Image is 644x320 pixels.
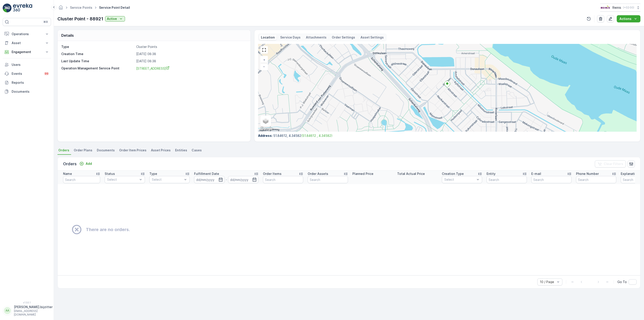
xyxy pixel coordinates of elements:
[619,17,631,21] p: Actions
[3,78,51,87] a: Reports
[86,226,130,233] h2: There are no orders.
[3,69,51,78] a: Events99
[228,176,259,183] input: dd/mm/yyyy
[3,4,12,13] img: logo
[105,16,125,21] button: Active
[151,148,171,152] span: Asset Prices
[621,172,639,176] p: Explanation
[136,52,246,56] p: [DATE] 08:38
[152,177,183,182] p: Select
[13,4,32,13] img: logo_light-DOdMpM7g.png
[12,50,42,54] p: Engagement
[617,15,640,22] button: Actions
[332,35,355,40] p: Order Settings
[136,45,246,49] p: Cluster Points
[397,172,425,176] p: Total Actual Price
[531,172,541,176] p: E-mail
[97,148,115,152] span: Documents
[604,162,623,166] p: Clear Filters
[617,280,627,284] span: Go To
[63,172,72,176] p: Name
[119,148,146,152] span: Order Item Prices
[263,172,282,176] p: Order Items
[263,176,303,183] input: Search
[487,172,496,176] p: Entity
[352,172,373,176] p: Planned Price
[63,176,100,183] input: Search
[258,134,273,137] span: Address :
[43,20,48,24] p: ⌘B
[261,47,267,53] a: View Fullscreen
[12,80,49,85] p: Reports
[107,17,117,21] p: Active
[444,177,475,182] p: Select
[194,172,219,176] p: Fulfillment Date
[273,134,301,137] span: 51.84612, 4.34582
[263,64,265,68] span: −
[3,39,51,47] button: Asset
[261,56,267,63] a: Zoom In
[612,5,621,10] p: Reinis
[259,126,274,132] img: Google
[308,172,328,176] p: Order Assets
[576,176,616,183] input: Search
[600,4,640,12] button: Reinis(+02:00)
[623,6,634,9] p: ( +02:00 )
[78,161,94,166] button: Add
[12,71,41,76] p: Events
[136,66,246,71] a: Ahrstraat 9 (2)
[14,309,53,316] p: [EMAIL_ADDRESS][DOMAIN_NAME]
[576,172,599,176] p: Phone Number
[261,35,275,40] p: Location
[70,6,92,9] a: Service Points
[45,72,48,75] p: 99
[3,305,51,316] button: AA[PERSON_NAME].bijzitter[EMAIL_ADDRESS][DOMAIN_NAME]
[58,7,63,11] a: Homepage
[4,307,11,314] div: AA
[12,89,49,94] p: Documents
[595,160,626,168] button: Clear Filters
[442,172,464,176] p: Creation Type
[61,45,134,49] p: Type
[280,35,301,40] p: Service Days
[12,41,42,45] p: Asset
[136,67,169,70] span: [STREET_ADDRESS]
[600,5,611,10] img: Reinis-Logo-Vrijstaand_Tekengebied-1-copy2_aBO4n7j.png
[301,134,333,137] a: (51.84612 , 4.34582)
[149,172,157,176] p: Type
[86,161,92,166] p: Add
[194,176,225,183] input: dd/mm/yyyy
[3,60,51,69] a: Users
[74,148,92,152] span: Order Plans
[63,161,77,167] p: Orders
[105,172,115,176] p: Status
[3,30,51,39] button: Operations
[12,62,49,67] p: Users
[3,301,51,304] span: v 1.50.1
[61,66,134,71] p: Operation Management Service Point
[3,47,51,56] button: Engagement
[259,126,274,132] a: Open this area in Google Maps (opens a new window)
[136,59,246,63] p: [DATE] 08:38
[14,305,53,309] p: [PERSON_NAME].bijzitter
[261,63,267,70] a: Zoom Out
[261,116,271,126] a: Layers
[3,87,51,96] a: Documents
[61,52,134,56] p: Creation Time
[12,32,42,36] p: Operations
[98,5,131,10] span: Service Point Detail
[192,148,202,152] span: Cases
[263,58,265,62] span: +
[61,33,74,38] p: Details
[175,148,187,152] span: Entities
[61,59,134,63] p: Last Update Time
[531,176,572,183] input: Search
[57,15,103,22] p: Cluster Point - 88921
[487,176,527,183] input: Search
[360,35,384,40] p: Asset Settings
[306,35,326,40] p: Attachments
[58,148,69,152] span: Orders
[107,177,138,182] p: Select
[308,176,348,183] input: Search
[226,177,227,182] p: -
